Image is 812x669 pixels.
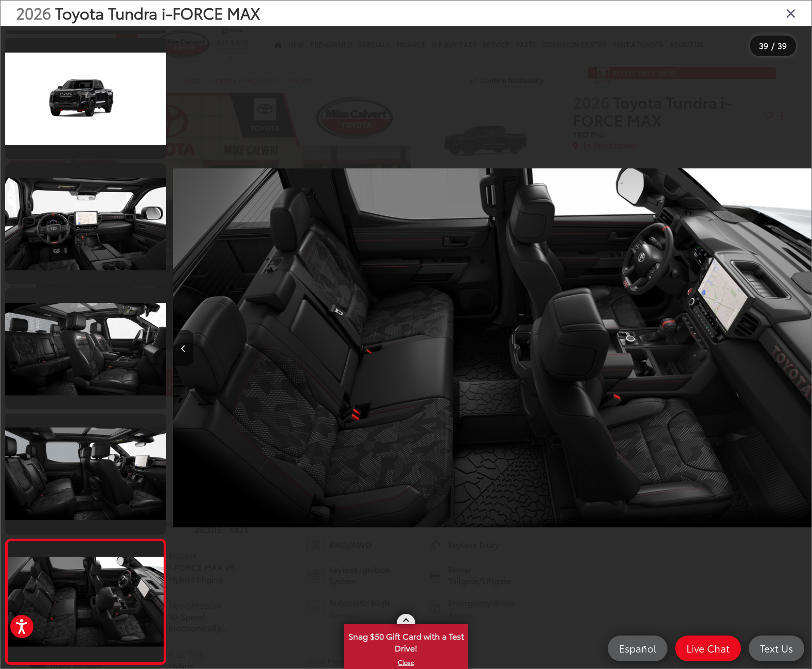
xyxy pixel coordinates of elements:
img: 2026 Toyota Tundra i-FORCE MAX TRD Pro [173,47,811,649]
img: 2026 Toyota Tundra i-FORCE MAX TRD Pro [4,303,168,396]
span: Español [614,642,661,655]
span: Live Chat [681,642,735,655]
span: / [770,42,775,49]
img: 2026 Toyota Tundra i-FORCE MAX TRD Pro [6,557,165,646]
img: 2026 Toyota Tundra i-FORCE MAX TRD Pro [4,53,168,145]
a: Text Us [749,636,804,661]
a: Español [608,636,667,661]
span: 2026 [16,2,51,24]
span: 39 [759,40,768,51]
i: Close gallery [786,6,796,20]
button: Previous image [173,330,193,366]
span: Snag $50 Gift Card with a Test Drive! [345,625,467,657]
img: 2026 Toyota Tundra i-FORCE MAX TRD Pro [4,178,168,270]
div: 2026 Toyota Tundra i-FORCE MAX TRD Pro 38 [173,47,811,649]
span: Toyota Tundra i-FORCE MAX [55,2,260,24]
span: Text Us [755,642,798,655]
img: 2026 Toyota Tundra i-FORCE MAX TRD Pro [4,428,168,521]
span: 39 [778,40,787,51]
a: Live Chat [675,636,741,661]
